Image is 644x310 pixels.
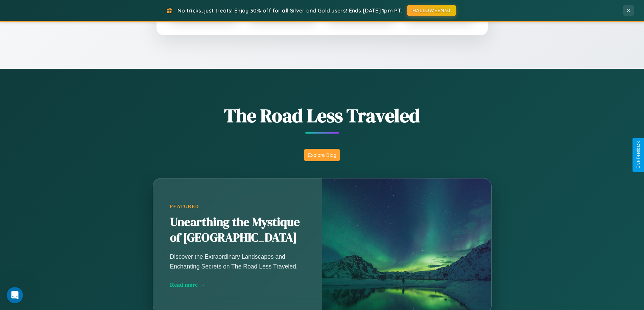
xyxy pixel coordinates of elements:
div: Read more → [170,281,305,288]
iframe: Intercom live chat [7,287,23,303]
div: Featured [170,204,305,209]
h2: Unearthing the Mystique of [GEOGRAPHIC_DATA] [170,215,305,246]
div: Give Feedback [636,141,641,169]
button: Explore Blog [304,149,340,161]
button: HALLOWEEN30 [407,5,456,16]
h1: The Road Less Traveled [119,103,525,129]
p: Discover the Extraordinary Landscapes and Enchanting Secrets on The Road Less Traveled. [170,252,305,271]
span: No tricks, just treats! Enjoy 30% off for all Silver and Gold users! Ends [DATE] 1pm PT. [177,7,402,14]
